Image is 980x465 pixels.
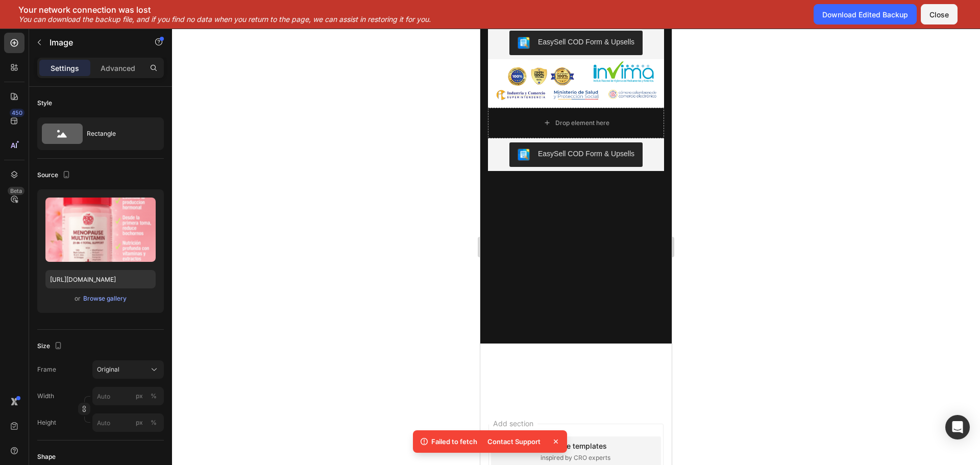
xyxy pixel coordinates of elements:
button: Close [921,4,958,25]
span: or [75,292,81,305]
button: Download Edited Backup [814,4,917,25]
label: Frame [37,365,56,374]
button: Original [92,360,164,379]
label: Height [37,418,56,427]
p: Image [50,36,136,48]
div: Beta [8,187,24,195]
label: Width [37,391,54,401]
button: % [133,390,145,402]
img: preview-image [45,198,156,262]
button: % [133,417,145,429]
div: % [151,391,157,401]
input: px% [92,413,164,432]
p: You can download the backup file, and if you find no data when you return to the page, we can ass... [18,15,431,24]
div: Rectangle [87,122,149,145]
div: Browse gallery [83,294,127,303]
div: px [136,418,143,427]
div: Close [929,9,949,20]
div: Source [37,168,72,182]
iframe: Design area [480,29,672,465]
button: px [148,390,160,402]
button: px [148,417,160,429]
p: Advanced [101,63,135,74]
div: Shape [37,452,56,461]
p: Settings [51,63,79,74]
div: % [151,418,157,427]
div: Size [37,339,64,353]
div: Open Intercom Messenger [945,415,970,439]
div: Download Edited Backup [822,9,908,20]
div: Contact Support [481,434,547,449]
p: Failed to fetch [431,436,477,447]
span: Original [97,365,119,374]
input: https://example.com/image.jpg [45,270,156,288]
div: 450 [10,109,24,117]
button: Browse gallery [83,293,127,304]
div: px [136,391,143,401]
div: Style [37,99,52,108]
input: px% [92,387,164,405]
p: Your network connection was lost [18,5,431,15]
